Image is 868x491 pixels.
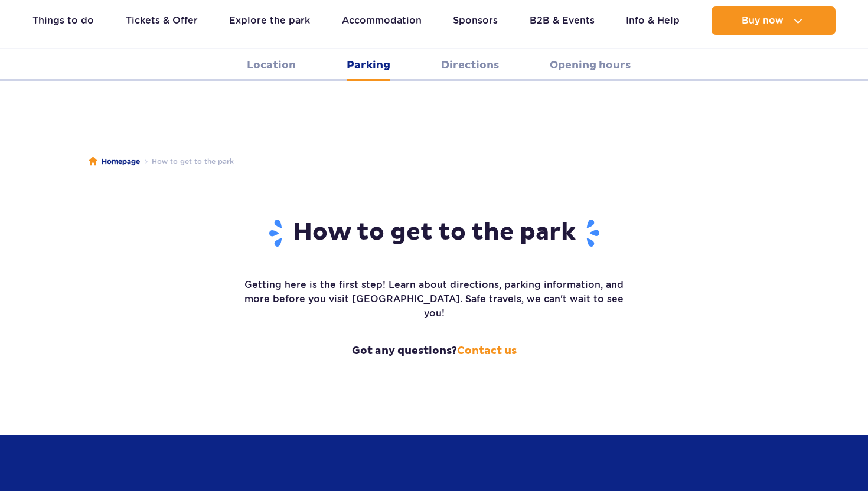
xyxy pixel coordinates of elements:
strong: Got any questions? [242,344,626,358]
a: Homepage [89,156,140,168]
h1: How to get to the park [242,218,626,248]
a: Explore the park [229,6,310,35]
a: Accommodation [342,6,422,35]
a: Info & Help [626,6,680,35]
span: Buy now [742,15,784,26]
a: Things to do [32,6,94,35]
a: Sponsors [453,6,498,35]
a: Tickets & Offer [126,6,198,35]
a: Directions [441,49,499,81]
a: Opening hours [550,49,631,81]
li: How to get to the park [140,156,234,168]
a: Location [247,49,296,81]
a: B2B & Events [530,6,595,35]
button: Buy now [712,6,836,35]
a: Contact us [457,344,517,358]
p: Getting here is the first step! Learn about directions, parking information, and more before you ... [242,278,626,320]
a: Parking [347,49,390,81]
